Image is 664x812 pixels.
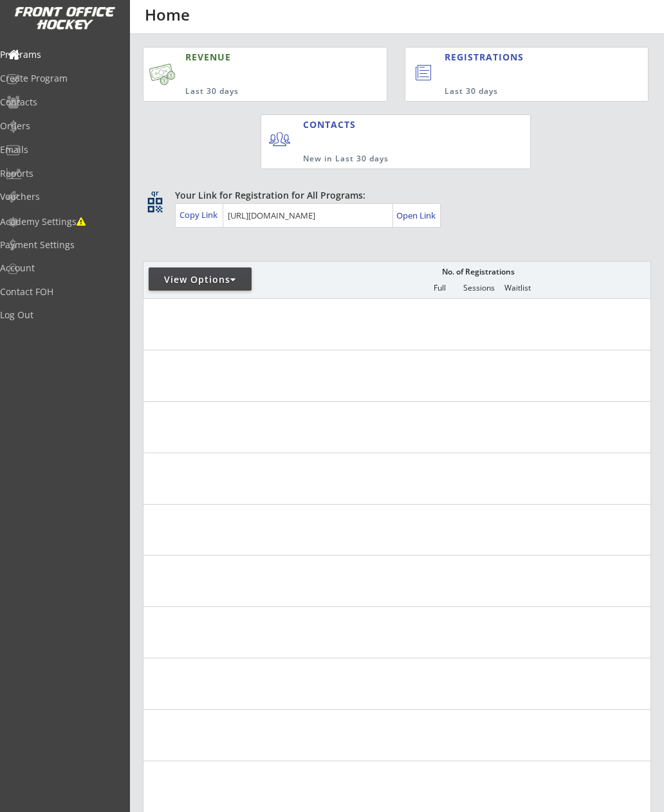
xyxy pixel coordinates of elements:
div: Copy Link [180,209,220,221]
div: Your Link for Registration for All Programs: [175,189,611,202]
a: Open Link [396,206,437,224]
div: Last 30 days [185,86,327,97]
div: No. of Registrations [438,267,518,276]
div: New in Last 30 days [303,154,470,165]
div: Sessions [459,284,498,293]
div: Full [420,284,459,293]
div: qr [147,189,162,197]
div: Last 30 days [445,86,596,97]
div: View Options [149,273,252,286]
div: Waitlist [498,284,537,293]
div: REVENUE [185,51,327,64]
button: qr_code [145,195,165,215]
div: REGISTRATIONS [445,51,591,64]
div: Open Link [396,210,437,221]
div: CONTACTS [303,118,362,131]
